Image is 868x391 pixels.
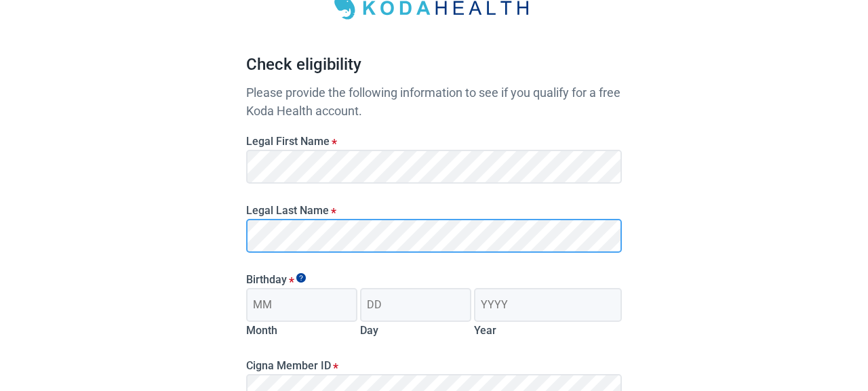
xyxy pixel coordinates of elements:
[246,288,357,322] input: Birth month
[246,273,622,286] legend: Birthday
[246,204,622,217] label: Legal Last Name
[360,324,378,337] label: Day
[246,52,622,83] h1: Check eligibility
[474,288,622,322] input: Birth year
[296,273,306,283] span: Show tooltip
[360,288,471,322] input: Birth day
[246,359,622,372] label: Cigna Member ID
[246,83,622,120] p: Please provide the following information to see if you qualify for a free Koda Health account.
[246,135,622,148] label: Legal First Name
[474,324,496,337] label: Year
[246,324,277,337] label: Month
